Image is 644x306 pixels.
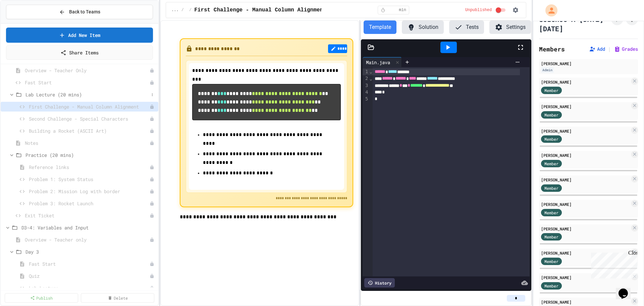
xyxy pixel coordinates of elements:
span: Second Challenge - Special Characters [29,115,150,122]
span: Building a Rocket (ASCII Art) [29,127,150,134]
span: Unpublished [465,7,492,13]
span: Member [544,185,558,191]
div: [PERSON_NAME] [541,250,630,256]
div: Unpublished [150,201,154,206]
span: Overview - Teacher only [25,236,150,243]
span: min [399,7,406,13]
h2: Members [539,44,565,54]
span: First Challenge - Manual Column Alignment [194,6,326,14]
button: Add [589,46,605,52]
div: [PERSON_NAME] [541,274,630,280]
span: Exit Ticket [25,212,150,219]
div: [PERSON_NAME] [541,152,630,158]
span: Practice (20 mins) [25,151,156,159]
div: Unpublished [150,165,154,170]
div: Main.java [363,59,393,66]
div: 3 [363,82,369,89]
div: Unpublished [150,189,154,194]
div: [PERSON_NAME] [541,226,630,232]
div: Unpublished [150,262,154,266]
div: 5 [363,96,369,102]
div: [PERSON_NAME] [541,201,630,207]
span: / [189,7,192,13]
div: Unpublished [150,80,154,85]
span: Fold line [369,76,373,81]
div: [PERSON_NAME] [541,103,630,110]
span: | [608,45,611,53]
div: Unpublished [150,117,154,121]
span: ... [171,7,179,13]
div: My Account [538,3,559,18]
span: Member [544,234,558,240]
span: Member [544,161,558,167]
span: Fast Start [25,79,150,86]
button: Solution [402,20,444,34]
span: Day 3 [25,248,156,255]
button: Tests [449,20,484,34]
div: [PERSON_NAME] [541,79,630,85]
div: Chat with us now!Close [3,3,46,43]
a: Publish [5,293,78,303]
button: More options [149,91,156,98]
a: Share Items [6,45,153,60]
div: Unpublished [150,129,154,133]
span: D3-4: Variables and Input [21,224,156,231]
span: Notes [25,139,150,146]
span: Member [544,283,558,289]
div: Main.java [363,57,402,67]
button: Grades [614,46,638,52]
button: Settings [489,20,531,34]
div: [PERSON_NAME] [541,177,630,183]
div: Unpublished [150,68,154,73]
button: Back to Teams [6,5,153,19]
div: Unpublished [150,237,154,242]
span: Lab Lecture (20 mins) [25,91,149,98]
span: Back to Teams [69,8,100,15]
span: Member [544,210,558,216]
span: Quiz [29,272,150,279]
iframe: chat widget [616,279,637,299]
div: [PERSON_NAME] [541,60,636,67]
button: Template [364,20,396,34]
div: 1 [363,69,369,75]
span: Overview - Teacher Only [25,67,150,74]
div: Unpublished [150,177,154,182]
div: 4 [363,89,369,96]
div: [PERSON_NAME] [541,128,630,134]
span: Problem 2: Mission Log with border [29,188,150,195]
span: First Challenge - Manual Column Alignment [29,103,150,110]
a: Add New Item [6,28,153,43]
span: Member [544,258,558,264]
div: Unpublished [150,274,154,278]
div: Unpublished [150,286,154,291]
div: [PERSON_NAME] [541,299,630,305]
span: Fast Start [29,260,150,267]
div: Unpublished [150,213,154,218]
span: Member [544,87,558,93]
div: 2 [363,75,369,82]
iframe: chat widget [588,250,637,278]
span: Member [544,136,558,142]
span: Lab Lecture [29,285,150,292]
span: Problem 1: System Status [29,176,150,183]
span: Member [544,112,558,118]
div: History [364,278,395,288]
a: Delete [81,293,154,303]
span: Fold line [369,69,373,74]
span: / [181,7,184,13]
div: Admin [541,67,554,73]
div: Unpublished [150,141,154,145]
span: Reference links [29,164,150,171]
span: Problem 3: Rocket Launch [29,200,150,207]
div: Unpublished [150,104,154,109]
